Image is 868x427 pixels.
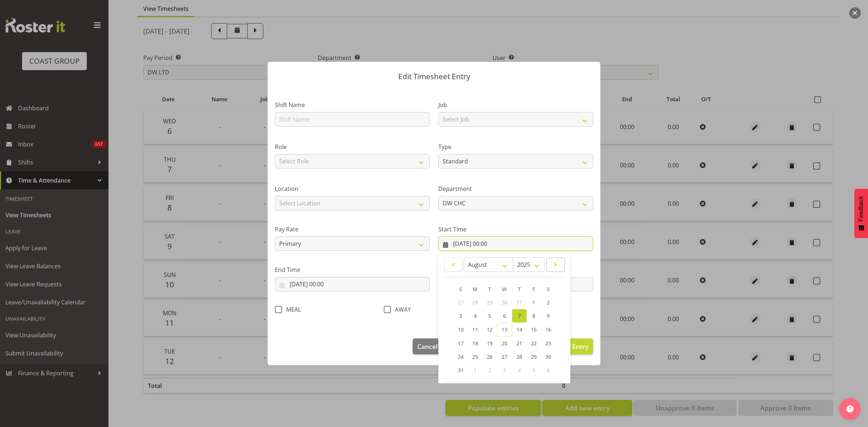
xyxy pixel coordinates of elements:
[275,112,430,127] input: Shift Name
[548,342,588,351] span: Update Entry
[531,326,537,333] span: 15
[488,312,491,319] span: 5
[527,309,541,323] a: 8
[458,340,464,347] span: 17
[854,189,868,238] button: Feedback - Show survey
[545,353,551,360] span: 30
[438,101,593,109] label: Job
[275,184,430,193] label: Location
[497,323,512,337] a: 13
[512,309,527,323] a: 7
[541,350,556,363] a: 30
[545,340,551,347] span: 23
[417,342,438,351] span: Cancel
[275,225,430,234] label: Pay Rate
[532,367,535,373] span: 5
[531,353,537,360] span: 29
[512,350,527,363] a: 28
[275,73,593,80] p: Edit Timesheet Entry
[516,353,522,360] span: 28
[468,337,482,350] a: 18
[488,367,491,373] span: 2
[275,101,430,109] label: Shift Name
[527,337,541,350] a: 22
[527,350,541,363] a: 29
[468,309,482,323] a: 4
[275,277,430,291] input: Click to select...
[459,286,462,293] span: S
[454,309,468,323] a: 3
[482,323,497,337] a: 12
[541,296,556,309] a: 2
[473,286,477,293] span: M
[846,405,854,413] img: help-xxl-2.png
[454,323,468,337] a: 10
[454,363,468,377] a: 31
[532,286,535,293] span: F
[547,312,550,319] span: 9
[458,299,464,306] span: 27
[541,309,556,323] a: 9
[512,323,527,337] a: 14
[438,184,593,193] label: Department
[474,312,477,319] span: 4
[438,225,593,234] label: Start Time
[541,337,556,350] a: 23
[547,367,550,373] span: 6
[468,323,482,337] a: 11
[547,286,550,293] span: S
[502,340,507,347] span: 20
[497,337,512,350] a: 20
[458,326,464,333] span: 10
[532,299,535,306] span: 1
[458,367,464,373] span: 31
[413,338,442,354] button: Cancel
[502,286,507,293] span: W
[516,340,522,347] span: 21
[547,299,550,306] span: 2
[482,309,497,323] a: 5
[503,312,506,319] span: 6
[858,196,864,221] span: Feedback
[438,142,593,151] label: Type
[497,350,512,363] a: 27
[527,323,541,337] a: 15
[482,350,497,363] a: 26
[541,323,556,337] a: 16
[527,296,541,309] a: 1
[488,286,491,293] span: T
[502,299,507,306] span: 30
[482,337,497,350] a: 19
[518,312,521,319] span: 7
[282,306,301,313] span: MEAL
[545,326,551,333] span: 16
[275,265,430,274] label: End Time
[487,353,493,360] span: 26
[516,299,522,306] span: 31
[497,309,512,323] a: 6
[503,367,506,373] span: 3
[472,299,478,306] span: 28
[391,306,411,313] span: AWAY
[459,312,462,319] span: 3
[472,326,478,333] span: 11
[516,326,522,333] span: 14
[531,340,537,347] span: 22
[472,340,478,347] span: 18
[487,326,493,333] span: 12
[502,326,507,333] span: 13
[474,367,477,373] span: 1
[532,312,535,319] span: 8
[472,353,478,360] span: 25
[275,142,430,151] label: Role
[487,299,493,306] span: 29
[502,353,507,360] span: 27
[518,367,521,373] span: 4
[438,236,593,251] input: Click to select...
[512,337,527,350] a: 21
[468,350,482,363] a: 25
[487,340,493,347] span: 19
[454,337,468,350] a: 17
[518,286,521,293] span: T
[454,350,468,363] a: 24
